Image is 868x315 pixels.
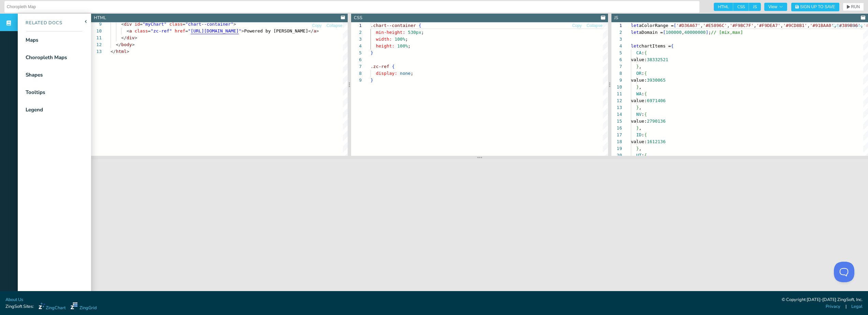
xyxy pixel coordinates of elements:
span: '#D36A67' [676,23,700,28]
span: JS [749,3,761,11]
div: 7 [351,63,362,70]
span: { [644,50,647,55]
div: 17 [611,132,622,138]
span: 100% [395,37,405,42]
div: 2 [611,29,622,36]
span: { [644,112,647,117]
span: let [631,30,639,35]
span: ; [408,43,411,49]
button: View [764,3,787,11]
span: 100% [397,43,408,49]
button: Collapse [586,23,603,29]
div: CSS [354,15,362,21]
span: } [636,84,639,90]
div: 2 [351,29,362,36]
div: 4 [611,43,622,50]
div: 7 [611,63,622,70]
iframe: Your browser does not support iframes. [91,159,868,298]
span: </ [111,49,116,54]
button: Copy [572,23,582,29]
span: > [132,42,135,47]
span: { [419,23,421,28]
span: </ [308,28,314,33]
span: " [188,28,191,33]
span: : [641,71,644,76]
a: ZingChart [39,302,66,311]
a: Legal [851,303,863,310]
span: CSS [733,3,749,11]
span: : [641,112,644,117]
div: 3 [611,36,622,43]
span: a [129,28,132,33]
div: 13 [611,104,622,111]
span: let [631,23,639,28]
div: 8 [611,70,622,77]
span: .zc-ref [371,64,389,69]
span: : [641,132,644,137]
span: > [242,28,244,33]
span: value: [631,119,647,124]
div: 12 [611,97,622,104]
div: 16 [611,125,622,132]
a: ZingGrid [71,302,97,311]
div: Legend [26,106,43,114]
div: 6 [351,56,362,63]
div: 1 [611,22,622,29]
div: Maps [26,36,38,44]
iframe: Toggle Customer Support [834,262,854,282]
span: > [316,28,319,33]
span: [ [674,23,676,28]
span: .chart--container [371,23,416,28]
div: 18 [611,138,622,145]
div: 4 [351,43,362,50]
span: { [644,132,647,137]
span: | [845,303,847,310]
span: ZingSoft Sites: [5,303,34,310]
span: " [239,28,242,33]
span: value: [631,98,647,103]
span: , [754,23,756,28]
button: Collapse [846,23,863,29]
div: 11 [611,91,622,97]
span: min-height: [376,30,405,35]
span: > [134,35,137,40]
div: Tooltips [26,88,45,96]
span: Collapse [327,24,343,28]
span: , [639,125,641,131]
div: 15 [611,118,622,125]
span: "zc-ref" [150,28,172,33]
div: 9 [91,21,102,28]
span: a [314,28,316,33]
span: [ [663,30,666,35]
span: } [371,78,373,83]
div: 12 [91,41,102,48]
div: 1 [351,22,362,29]
div: Related Docs [18,20,62,27]
span: '#F9DEA7' [756,23,780,28]
div: 13 [91,48,102,55]
span: UT [636,153,641,158]
span: '#9CD8B1' [783,23,807,28]
span: , [639,64,641,69]
div: 19 [611,145,622,152]
span: { [644,91,647,96]
span: none [400,71,410,76]
a: Privacy [826,303,840,310]
span: } [371,50,373,55]
span: value: [631,139,647,144]
span: : [641,153,644,158]
span: , [639,105,641,110]
span: value: [631,78,647,83]
span: href [175,28,185,33]
span: OR [636,71,641,76]
span: width: [376,37,392,42]
span: Collapse [587,24,603,28]
span: aDomain = [639,30,663,35]
span: , [727,23,729,28]
span: 6971406 [647,98,666,103]
span: : [641,91,644,96]
div: 9 [611,77,622,84]
span: RUN [851,5,860,9]
div: 8 [351,70,362,77]
span: , [780,23,783,28]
